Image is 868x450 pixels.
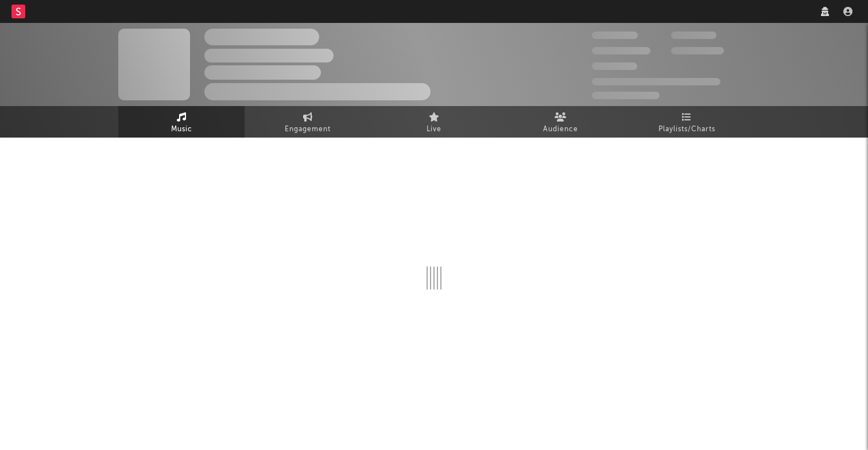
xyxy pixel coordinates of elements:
[623,106,750,138] a: Playlists/Charts
[118,106,245,138] a: Music
[592,32,638,39] span: 300,000
[592,47,650,54] span: 50,000,000
[497,106,623,138] a: Audience
[427,123,441,136] span: Live
[592,78,720,85] span: 50,000,000 Monthly Listeners
[285,123,331,136] span: Engagement
[658,123,715,136] span: Playlists/Charts
[171,123,192,136] span: Music
[592,62,637,70] span: 100,000
[671,32,716,39] span: 100,000
[671,47,724,54] span: 1,000,000
[592,92,660,99] span: Jump Score: 85.0
[371,106,497,138] a: Live
[245,106,371,138] a: Engagement
[543,123,578,136] span: Audience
